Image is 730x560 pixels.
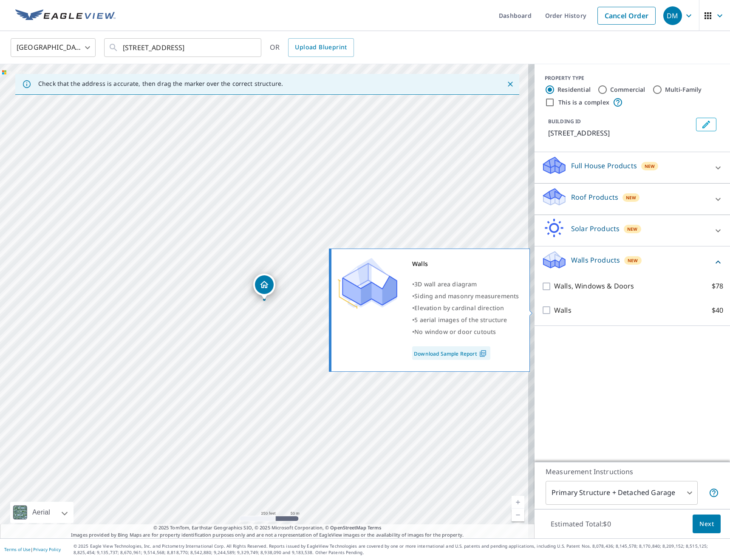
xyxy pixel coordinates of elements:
button: Close [505,79,516,90]
button: Edit building 1 [696,118,716,131]
div: Primary Structure + Detached Garage [546,481,698,505]
div: Walls [412,258,519,270]
span: New [626,194,637,201]
p: Measurement Instructions [546,467,719,477]
div: • [412,302,519,314]
div: Aerial [30,502,53,523]
a: Terms of Use [4,546,31,552]
span: Next [699,519,714,529]
div: Full House ProductsNew [541,156,723,180]
p: Walls [554,305,572,316]
p: [STREET_ADDRESS] [548,128,693,138]
p: $78 [712,281,723,291]
span: Elevation by cardinal direction [414,304,504,312]
span: 5 aerial images of the structure [414,316,507,324]
div: • [412,290,519,302]
div: PROPERTY TYPE [545,74,720,82]
p: Roof Products [571,192,618,202]
div: Dropped pin, building 1, Residential property, 1670 Tall Tale Ln Castle Rock, CO 80108 [253,274,275,300]
p: Estimated Total: $0 [544,515,618,533]
span: © 2025 TomTom, Earthstar Geographics SIO, © 2025 Microsoft Corporation, © [153,524,382,532]
p: Check that the address is accurate, then drag the marker over the correct structure. [38,80,283,88]
div: Walls ProductsNew [541,250,723,274]
img: Pdf Icon [477,350,489,357]
img: EV Logo [15,9,116,22]
div: [GEOGRAPHIC_DATA] [11,36,96,59]
div: DM [663,6,682,25]
a: Privacy Policy [33,546,61,552]
div: • [412,326,519,338]
p: BUILDING ID [548,118,581,125]
button: Next [693,515,721,534]
span: 3D wall area diagram [414,280,477,288]
a: Current Level 17, Zoom In [512,496,524,509]
a: Current Level 17, Zoom Out [512,509,524,521]
span: New [628,257,638,264]
label: Residential [557,85,591,94]
label: Commercial [610,85,645,94]
div: OR [270,38,354,57]
label: Multi-Family [665,85,702,94]
div: Roof ProductsNew [541,187,723,211]
span: Siding and masonry measurements [414,292,519,300]
span: No window or door cutouts [414,328,496,336]
div: Aerial [10,502,74,523]
input: Search by address or latitude-longitude [123,36,244,59]
p: Walls Products [571,255,620,265]
span: Upload Blueprint [295,42,347,53]
img: Premium [338,258,397,309]
div: • [412,314,519,326]
a: Download Sample Report [412,346,490,360]
a: Terms [368,524,382,531]
span: Your report will include the primary structure and a detached garage if one exists. [709,488,719,498]
div: Solar ProductsNew [541,218,723,243]
a: Cancel Order [597,7,656,25]
p: Walls, Windows & Doors [554,281,634,291]
p: © 2025 Eagle View Technologies, Inc. and Pictometry International Corp. All Rights Reserved. Repo... [74,543,726,556]
p: | [4,547,61,552]
p: $40 [712,305,723,316]
a: OpenStreetMap [330,524,366,531]
a: Upload Blueprint [288,38,354,57]
p: Full House Products [571,161,637,171]
div: • [412,278,519,290]
label: This is a complex [558,98,609,107]
span: New [645,163,655,170]
p: Solar Products [571,223,620,234]
span: New [627,226,638,232]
